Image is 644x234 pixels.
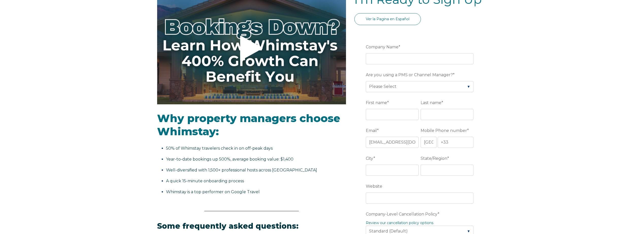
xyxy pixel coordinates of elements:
span: Last name [421,99,441,107]
span: Mobile Phone number [421,127,467,134]
span: Well-diversified with 1,500+ professional hosts across [GEOGRAPHIC_DATA] [166,168,317,172]
span: City [366,154,373,162]
span: Whimstay is a top performer on Google Travel [166,189,260,194]
span: First name [366,99,387,107]
a: Review our cancellation policy options [366,221,433,225]
span: Company Name [366,43,399,51]
span: Email [366,127,377,134]
span: A quick 15-minute onboarding process [166,179,244,183]
span: 50% of Whimstay travelers check in on off-peak days [166,146,273,151]
span: Some frequently asked questions: [157,221,299,231]
span: Website [366,182,382,190]
span: Company-Level Cancellation Policy [366,210,438,218]
span: Why property managers choose Whimstay: [157,112,340,138]
a: Ver la Pagina en Español [354,13,421,25]
span: State/Region [421,154,447,162]
span: Year-to-date bookings up 500%, average booking value: $1,400 [166,157,293,162]
span: Are you using a PMS or Channel Manager? [366,71,453,79]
